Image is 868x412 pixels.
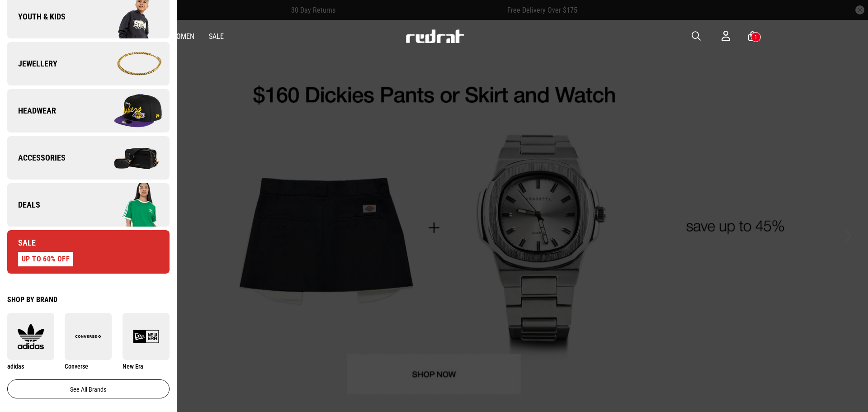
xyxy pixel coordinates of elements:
[88,88,169,133] img: Company
[7,313,54,370] a: adidas adidas
[7,58,57,69] span: Jewellery
[18,252,73,266] div: UP TO 60% OFF
[7,199,40,210] span: Deals
[7,136,170,180] a: Accessories Company
[123,363,143,370] span: New Era
[7,379,170,398] a: See all brands
[65,323,112,350] img: Converse
[65,363,88,370] span: Converse
[7,323,54,350] img: adidas
[65,313,112,370] a: Converse Converse
[7,230,170,274] a: Sale UP TO 60% OFF
[748,32,757,41] a: 1
[7,295,170,304] div: Shop by Brand
[755,34,757,40] div: 1
[7,183,170,227] a: Deals Company
[123,313,170,370] a: New Era New Era
[171,32,194,41] a: Women
[405,29,465,43] img: Redrat logo
[7,152,66,163] span: Accessories
[7,4,34,31] button: Open LiveChat chat widget
[7,42,170,85] a: Jewellery Company
[88,182,169,227] img: Company
[209,32,224,41] a: Sale
[7,105,56,116] span: Headwear
[7,237,36,248] span: Sale
[88,41,169,86] img: Company
[88,135,169,180] img: Company
[7,89,170,133] a: Headwear Company
[7,363,24,370] span: adidas
[123,323,170,350] img: New Era
[7,11,66,22] span: Youth & Kids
